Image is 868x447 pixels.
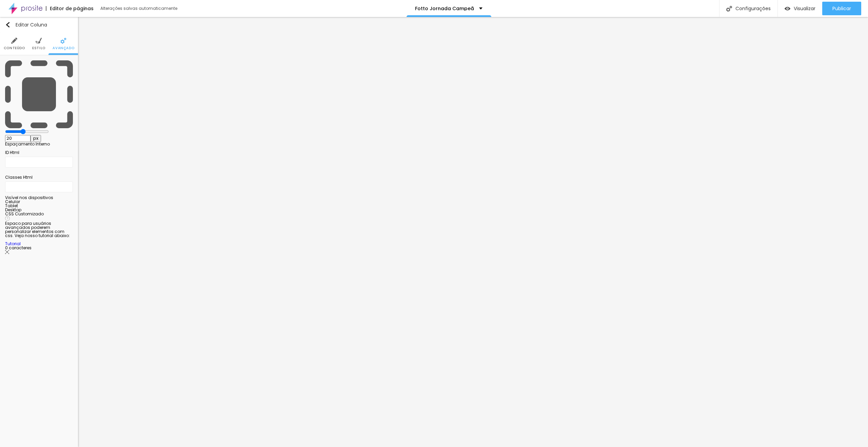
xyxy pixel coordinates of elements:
button: px [31,135,41,142]
img: Icone [5,250,9,254]
img: Icone [726,6,732,12]
img: Icone [36,38,42,44]
div: Editor de páginas [46,6,94,11]
button: Publicar [822,2,861,15]
span: Estilo [32,46,45,50]
div: Espaçamento Interno [5,142,73,146]
div: Visível nos dispositivos [5,196,73,200]
img: view-1.svg [785,6,790,12]
div: CSS Customizado [5,212,73,216]
div: 0 caracteres [5,246,73,255]
span: Desktop [5,207,21,213]
div: Editar Coluna [5,22,47,27]
img: Icone [5,216,10,221]
a: Tutorial [5,241,21,247]
span: Avançado [53,46,74,50]
div: Alterações salvas automaticamente [100,6,178,11]
div: ID Html [5,150,73,156]
iframe: Editor [78,17,868,447]
button: Visualizar [778,2,822,15]
img: Icone [60,38,66,44]
span: Visualizar [794,6,815,11]
span: Publicar [832,6,851,11]
div: Espaco para usuários avançados poderem personalizar elementos com css. Veja nosso tutorial abaixo: [5,221,73,246]
img: Icone [11,38,17,44]
p: Fotto Jornada Campeã [415,6,474,11]
span: Tablet [5,203,18,209]
img: Icone [5,22,11,27]
div: Classes Html [5,174,73,180]
span: Conteúdo [4,46,25,50]
img: Icone [5,60,73,128]
span: Celular [5,199,20,205]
